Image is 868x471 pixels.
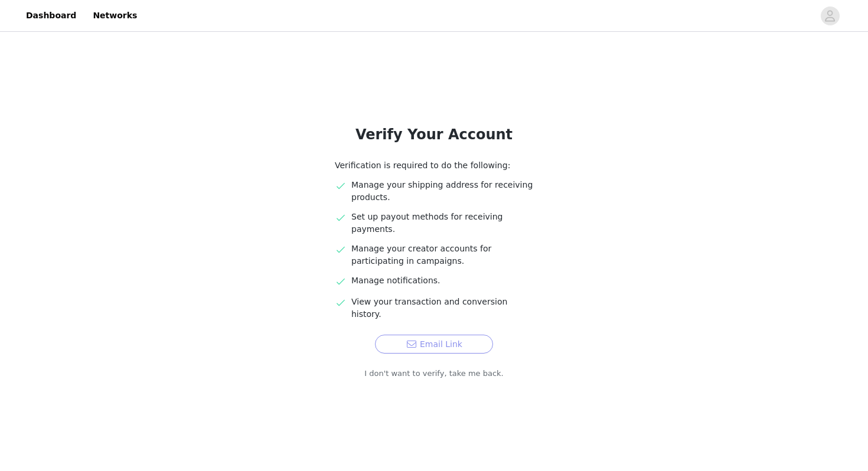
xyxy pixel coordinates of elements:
p: Manage notifications. [351,274,533,287]
div: avatar [824,6,836,25]
p: View your transaction and conversion history. [351,296,533,320]
p: Manage your creator accounts for participating in campaigns. [351,243,533,267]
button: Email Link [375,335,493,354]
p: Verification is required to do the following: [335,159,533,172]
a: I don't want to verify, take me back. [364,368,504,380]
p: Set up payout methods for receiving payments. [351,211,533,235]
a: Dashboard [19,2,83,29]
a: Networks [86,2,144,29]
p: Manage your shipping address for receiving products. [351,179,533,204]
h1: Verify Your Account [306,124,562,145]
